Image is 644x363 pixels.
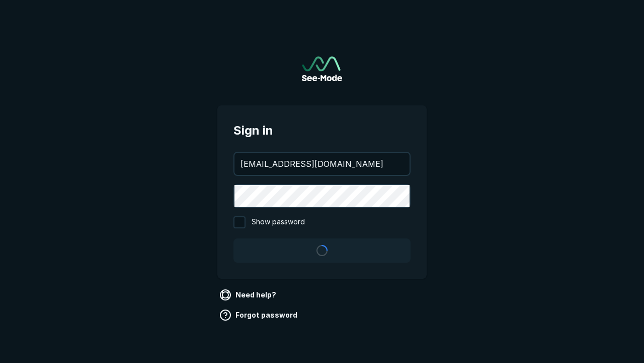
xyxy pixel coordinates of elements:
a: Forgot password [217,307,301,323]
img: See-Mode Logo [302,56,342,81]
a: Need help? [217,287,280,303]
span: Show password [252,216,305,228]
span: Sign in [233,122,411,140]
input: your@email.com [234,153,410,175]
a: Go to sign in [302,56,342,81]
